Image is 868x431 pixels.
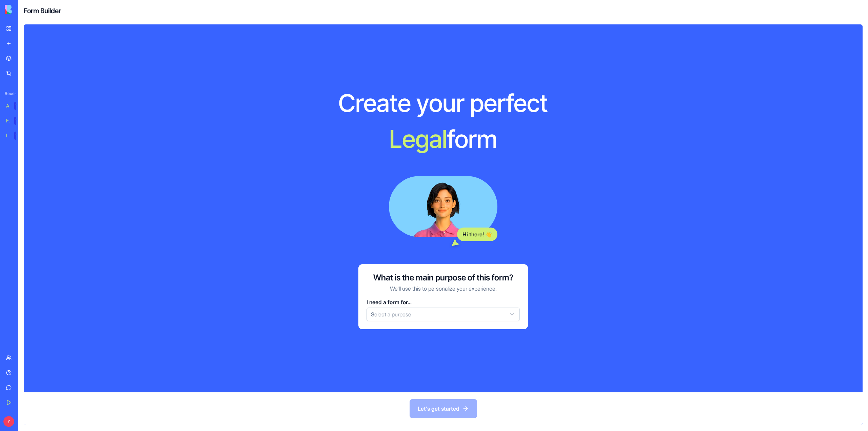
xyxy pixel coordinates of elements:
span: I need a form for... [367,299,412,306]
span: e [402,124,415,154]
span: L [389,124,402,154]
div: AI Logo Generator [6,102,9,109]
span: a [429,124,442,154]
div: TRY [14,117,25,125]
a: Literary BlogTRY [2,129,29,142]
h4: Form Builder [24,6,61,16]
h1: form [291,124,595,154]
div: TRY [14,132,25,140]
h1: Create your perfect [291,88,595,118]
div: TRY [14,102,25,110]
h3: What is the main purpose of this form? [373,272,513,283]
div: Feedback Form [6,117,9,124]
div: Hi there! 👋 [457,228,497,241]
a: Feedback FormTRY [2,114,29,128]
span: l [442,124,447,154]
img: logo [5,5,47,14]
span: Recent [2,91,16,96]
span: Y [3,416,14,427]
span: g [415,124,429,154]
p: We'll use this to personalize your experience. [390,285,497,293]
a: AI Logo GeneratorTRY [2,99,29,113]
div: Literary Blog [6,132,9,139]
